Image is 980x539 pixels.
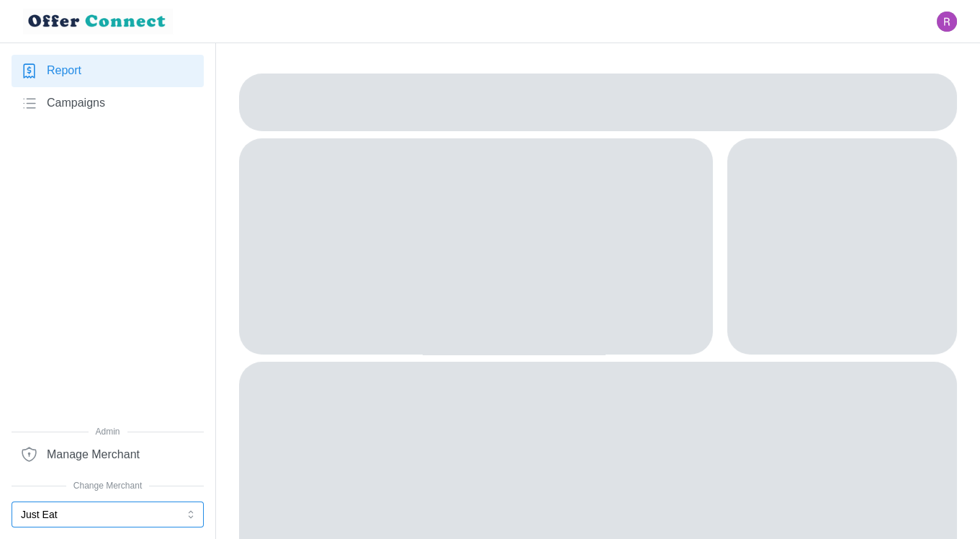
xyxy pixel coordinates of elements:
[12,438,204,471] a: Manage Merchant
[12,502,204,527] button: Just Eat
[47,94,105,112] span: Campaigns
[937,12,957,32] button: Open user button
[23,9,173,34] img: loyalBe Logo
[47,446,140,464] span: Manage Merchant
[47,62,81,80] span: Report
[12,425,204,439] span: Admin
[937,12,957,32] img: Ryan Gribben
[12,55,204,87] a: Report
[12,87,204,120] a: Campaigns
[12,479,204,493] span: Change Merchant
